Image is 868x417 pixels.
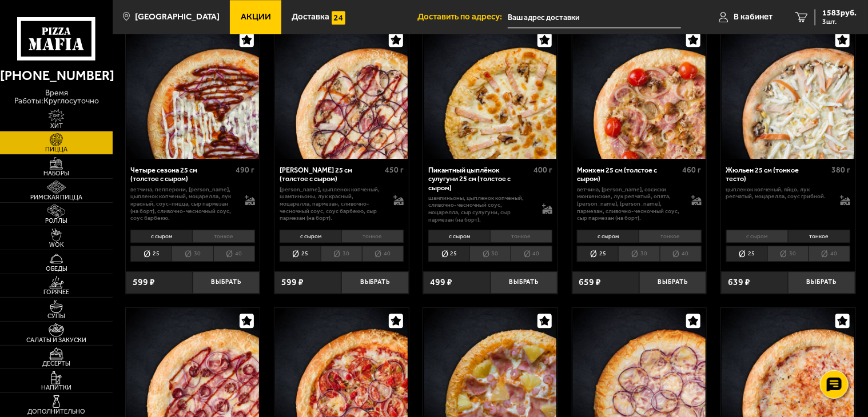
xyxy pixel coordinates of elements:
[213,246,255,262] li: 40
[292,13,329,21] span: Доставка
[133,278,155,287] span: 599 ₽
[126,27,259,159] img: Четыре сезона 25 см (толстое с сыром)
[660,246,702,262] li: 40
[275,27,408,159] img: Чикен Барбекю 25 см (толстое с сыром)
[469,246,511,262] li: 30
[728,278,750,287] span: 639 ₽
[788,230,850,243] li: тонкое
[417,13,508,21] span: Доставить по адресу:
[577,230,639,243] li: с сыром
[130,230,192,243] li: с сыром
[822,18,857,25] span: 3 шт.
[491,271,558,294] button: Выбрать
[831,165,850,175] span: 380 г
[280,186,384,222] p: [PERSON_NAME], цыпленок копченый, шампиньоны, лук красный, моцарелла, пармезан, сливочно-чесночны...
[193,271,260,294] button: Выбрать
[424,27,557,159] img: Пикантный цыплёнок сулугуни 25 см (толстое с сыром)
[822,9,857,17] span: 1583 руб.
[683,165,702,175] span: 460 г
[809,246,850,262] li: 40
[428,166,531,192] div: Пикантный цыплёнок сулугуни 25 см (толстое с сыром)
[321,246,362,262] li: 30
[130,166,233,183] div: Четыре сезона 25 см (толстое с сыром)
[767,246,809,262] li: 30
[726,246,767,262] li: 25
[639,230,701,243] li: тонкое
[721,27,855,159] a: Жюльен 25 см (тонкое тесто)
[280,230,341,243] li: с сыром
[341,230,404,243] li: тонкое
[579,278,602,287] span: 659 ₽
[726,230,788,243] li: с сыром
[280,166,382,183] div: [PERSON_NAME] 25 см (толстое с сыром)
[490,230,552,243] li: тонкое
[734,13,773,21] span: В кабинет
[192,230,254,243] li: тонкое
[428,246,469,262] li: 25
[577,186,682,222] p: ветчина, [PERSON_NAME], сосиски мюнхенские, лук репчатый, опята, [PERSON_NAME], [PERSON_NAME], па...
[726,186,831,201] p: цыпленок копченый, яйцо, лук репчатый, моцарелла, соус грибной.
[508,7,682,28] input: Ваш адрес доставки
[572,27,707,159] a: Мюнхен 25 см (толстое с сыром)
[241,13,271,21] span: Акции
[722,27,854,159] img: Жюльен 25 см (тонкое тесто)
[236,165,255,175] span: 490 г
[577,166,679,183] div: Мюнхен 25 см (толстое с сыром)
[362,246,404,262] li: 40
[281,278,304,287] span: 599 ₽
[428,230,490,243] li: с сыром
[126,27,260,159] a: Четыре сезона 25 см (толстое с сыром)
[430,278,452,287] span: 499 ₽
[618,246,659,262] li: 30
[135,13,220,21] span: [GEOGRAPHIC_DATA]
[511,246,552,262] li: 40
[130,246,172,262] li: 25
[573,27,706,159] img: Мюнхен 25 см (толстое с сыром)
[639,271,706,294] button: Выбрать
[130,186,235,222] p: ветчина, пепперони, [PERSON_NAME], цыпленок копченый, моцарелла, лук красный, соус-пицца, сыр пар...
[332,11,345,25] img: 15daf4d41897b9f0e9f617042186c801.svg
[280,246,321,262] li: 25
[788,271,855,294] button: Выбрать
[726,166,829,183] div: Жюльен 25 см (тонкое тесто)
[341,271,408,294] button: Выбрать
[533,165,552,175] span: 400 г
[274,27,409,159] a: Чикен Барбекю 25 см (толстое с сыром)
[385,165,404,175] span: 450 г
[423,27,558,159] a: Пикантный цыплёнок сулугуни 25 см (толстое с сыром)
[577,246,618,262] li: 25
[428,195,533,224] p: шампиньоны, цыпленок копченый, сливочно-чесночный соус, моцарелла, сыр сулугуни, сыр пармезан (на...
[172,246,213,262] li: 30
